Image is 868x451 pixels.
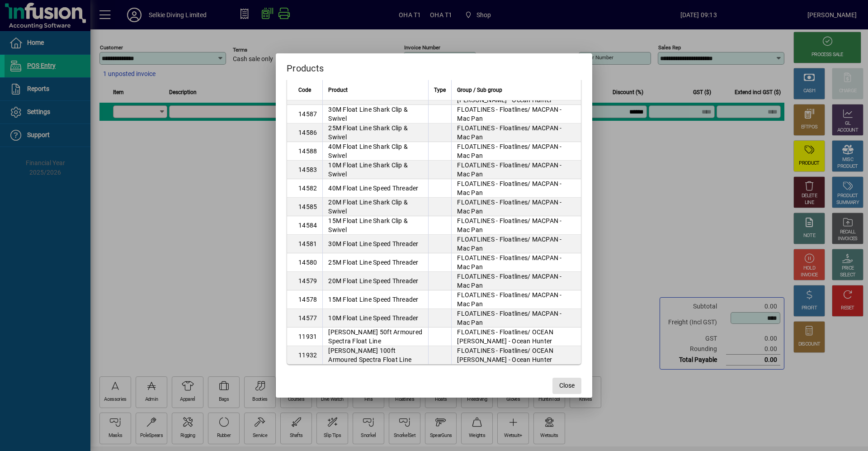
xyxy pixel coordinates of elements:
td: FLOATLINES - Floatlines / MACPAN - Mac Pan [451,142,581,161]
span: Type [434,85,446,95]
div: 14580 [298,258,317,267]
td: 40M Float Line Speed Threader [322,179,428,198]
span: Code [298,85,311,95]
td: FLOATLINES - Floatlines / MACPAN - Mac Pan [451,216,581,235]
div: 14587 [298,109,317,119]
td: FLOATLINES - Floatlines / OCEAN [PERSON_NAME] - Ocean Hunter [451,346,581,364]
td: FLOATLINES - Floatlines / MACPAN - Mac Pan [451,253,581,272]
td: [PERSON_NAME] 100ft Armoured Spectra Float Line [322,346,428,364]
div: 14578 [298,295,317,304]
td: 40M Float Line Shark Clip & Swivel [322,142,428,161]
td: FLOATLINES - Floatlines / MACPAN - Mac Pan [451,309,581,328]
div: 14588 [298,147,317,156]
div: 14582 [298,184,317,193]
td: FLOATLINES - Floatlines / OCEAN [PERSON_NAME] - Ocean Hunter [451,328,581,346]
td: FLOATLINES - Floatlines / MACPAN - Mac Pan [451,105,581,123]
td: 30M Float Line Speed Threader [322,235,428,253]
div: 14581 [298,239,317,248]
td: 10M Float Line Shark Clip & Swivel [322,161,428,179]
div: 14584 [298,221,317,230]
td: FLOATLINES - Floatlines / MACPAN - Mac Pan [451,123,581,142]
h2: Products [276,53,592,80]
td: 15M Float Line Speed Threader [322,290,428,309]
div: 14586 [298,128,317,137]
td: 15M Float Line Shark Clip & Swivel [322,216,428,235]
td: 10M Float Line Speed Threader [322,309,428,328]
td: FLOATLINES - Floatlines / MACPAN - Mac Pan [451,161,581,179]
td: FLOATLINES - Floatlines / MACPAN - Mac Pan [451,235,581,253]
td: 30M Float Line Shark Clip & Swivel [322,105,428,123]
td: [PERSON_NAME] 50ft Armoured Spectra Float Line [322,328,428,346]
td: FLOATLINES - Floatlines / MACPAN - Mac Pan [451,179,581,198]
td: 25M Float Line Shark Clip & Swivel [322,123,428,142]
td: 25M Float Line Speed Threader [322,253,428,272]
td: FLOATLINES - Floatlines / MACPAN - Mac Pan [451,198,581,216]
div: 14583 [298,165,317,174]
span: Close [559,381,575,390]
span: Group / Sub group [457,85,502,95]
div: 14585 [298,202,317,211]
td: FLOATLINES - Floatlines / MACPAN - Mac Pan [451,272,581,290]
div: 14577 [298,313,317,323]
span: Product [328,85,348,95]
div: 11931 [298,332,317,341]
button: Close [552,378,581,394]
div: 11932 [298,351,317,360]
td: 20M Float Line Shark Clip & Swivel [322,198,428,216]
td: 20M Float Line Speed Threader [322,272,428,290]
td: FLOATLINES - Floatlines / MACPAN - Mac Pan [451,290,581,309]
div: 14579 [298,276,317,285]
